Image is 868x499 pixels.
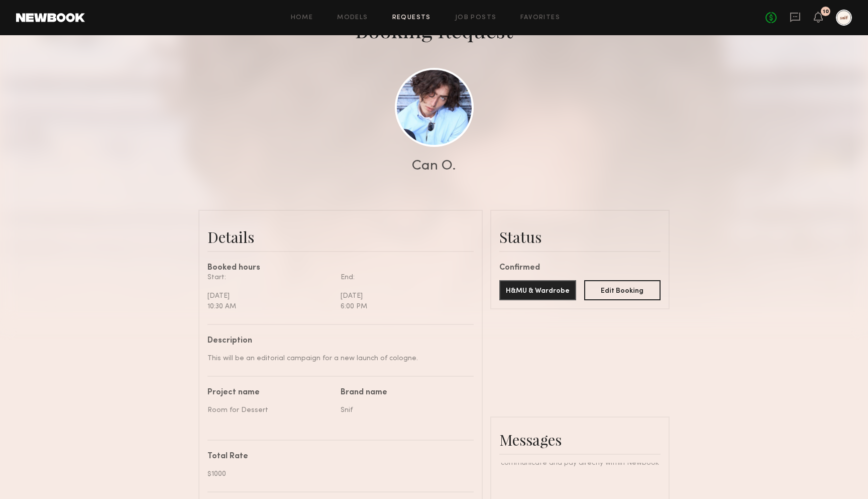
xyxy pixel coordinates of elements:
[392,15,431,21] a: Requests
[499,227,661,247] div: Status
[207,337,466,345] div: Description
[207,469,466,479] div: $1000
[341,301,466,312] div: 6:00 PM
[207,227,474,247] div: Details
[207,405,333,415] div: Room for Dessert
[207,301,333,312] div: 10:30 AM
[341,272,466,283] div: End:
[207,272,333,283] div: Start:
[499,430,661,450] div: Messages
[499,280,576,300] button: H&MU & Wardrobe
[207,389,333,397] div: Project name
[291,15,313,21] a: Home
[207,264,474,272] div: Booked hours
[207,453,466,461] div: Total Rate
[520,15,560,21] a: Favorites
[341,405,466,415] div: Snif
[455,15,497,21] a: Job Posts
[207,291,333,301] div: [DATE]
[499,264,661,272] div: Confirmed
[341,389,466,397] div: Brand name
[584,280,661,300] button: Edit Booking
[823,9,829,15] div: 10
[207,353,466,364] div: This will be an editorial campaign for a new launch of cologne.
[341,291,466,301] div: [DATE]
[412,159,456,173] div: Can O.
[337,15,368,21] a: Models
